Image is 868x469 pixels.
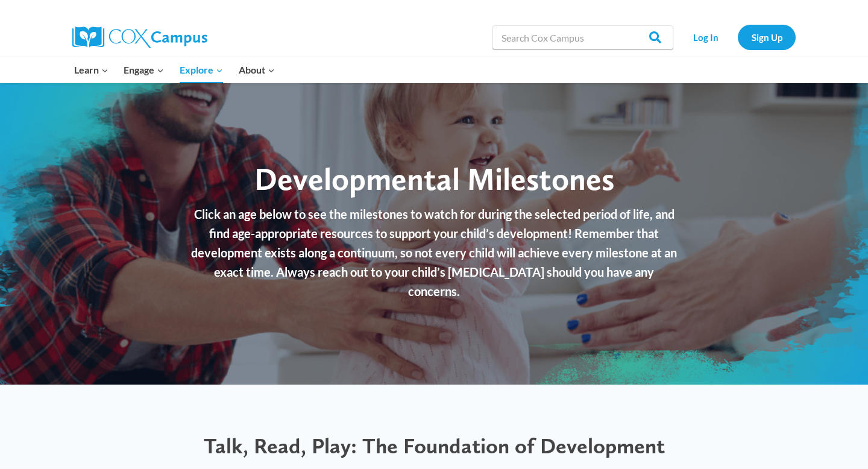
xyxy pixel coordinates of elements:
[239,62,275,78] span: About
[492,25,673,49] input: Search Cox Campus
[254,160,614,198] span: Developmental Milestones
[190,204,678,301] p: Click an age below to see the milestones to watch for during the selected period of life, and fin...
[74,62,108,78] span: Learn
[738,25,796,49] a: Sign Up
[679,25,732,49] a: Log In
[124,62,164,78] span: Engage
[66,57,282,83] nav: Primary Navigation
[180,62,223,78] span: Explore
[204,433,665,459] span: Talk, Read, Play: The Foundation of Development
[679,25,796,49] nav: Secondary Navigation
[72,27,207,48] img: Cox Campus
